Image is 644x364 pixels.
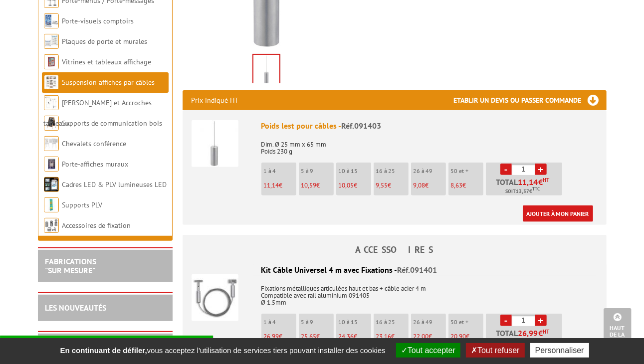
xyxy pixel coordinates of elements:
button: Tout accepter [396,343,460,358]
p: 50 et + [451,168,483,175]
span: 22,00 [414,332,429,341]
a: Plaques de porte et murales [62,37,148,46]
p: € [339,182,371,189]
p: 26 à 49 [414,319,446,326]
p: € [264,182,296,189]
button: Personnaliser (fenêtre modale) [530,343,589,358]
span: 23,16 [376,332,392,341]
p: Prix indiqué HT [192,90,239,110]
p: 26 à 49 [414,168,446,175]
span: vous acceptez l'utilisation de services tiers pouvant installer des cookies [55,346,390,355]
span: 8,63 [451,181,463,189]
a: Porte-visuels comptoirs [62,16,134,25]
a: Chevalets conférence [62,139,127,148]
a: Ajouter à mon panier [523,205,593,222]
p: € [301,182,334,189]
p: Fixations métalliques articulées haut et bas + câble acier 4 m Compatible avec rail aluminium 091... [192,278,598,306]
a: Supports de communication bois [62,119,163,128]
p: 16 à 25 [376,168,409,175]
span: € [538,178,543,186]
span: 10,05 [339,181,354,189]
h3: Etablir un devis ou passer commande [454,90,607,110]
a: Cadres LED & PLV lumineuses LED [62,180,167,189]
span: Réf.091403 [342,121,382,131]
span: 20,90 [451,332,466,341]
a: Accessoires de fixation [62,221,131,230]
a: Supports PLV [62,200,103,209]
div: Kit Câble Universel 4 m avec Fixations - [192,264,598,276]
span: Réf.091401 [398,265,437,275]
span: 11,14 [264,181,279,189]
p: € [301,333,334,340]
p: € [376,182,409,189]
img: Chevalets conférence [44,136,59,151]
img: Cadres LED & PLV lumineuses LED [44,177,59,192]
span: 13,37 [516,187,529,195]
p: 16 à 25 [376,319,409,326]
p: 1 à 4 [264,319,296,326]
a: Suspension affiches par câbles [62,78,155,87]
img: Porte-affiches muraux [44,157,59,172]
p: € [451,182,483,189]
span: 24,36 [339,332,354,341]
a: + [535,164,547,175]
sup: TTC [532,186,540,191]
p: € [339,333,371,340]
sup: HT [543,328,549,335]
div: Poids lest pour câbles - [261,120,598,132]
span: 26,99 [264,332,279,341]
p: € [264,333,296,340]
img: suspendus_par_cables_091403_1.jpg [253,55,279,86]
p: 10 à 15 [339,319,371,326]
p: € [451,333,483,340]
img: Vitrines et tableaux affichage [44,54,59,69]
a: LES NOUVEAUTÉS [45,303,107,313]
a: FABRICATIONS"Sur Mesure" [45,256,97,275]
p: Total [488,329,562,347]
a: - [500,315,512,326]
button: Tout refuser [466,343,524,358]
p: Total [488,178,562,195]
img: Poids lest pour câbles [192,120,238,167]
p: 5 à 9 [301,319,334,326]
a: - [500,164,512,175]
img: Accessoires de fixation [44,218,59,233]
strong: En continuant de défiler, [60,346,147,355]
sup: HT [543,177,549,183]
a: Porte-affiches muraux [62,160,129,169]
img: Suspension affiches par câbles [44,75,59,90]
p: Dim. Ø 25 mm x 65 mm Poids 230 g [261,134,598,155]
span: € [518,329,549,337]
p: € [414,333,446,340]
a: + [535,315,547,326]
img: Kit Câble Universel 4 m avec Fixations [192,274,238,321]
h4: ACCESSOIRES [183,245,607,255]
span: 9,08 [414,181,426,189]
img: Porte-visuels comptoirs [44,13,59,28]
span: 9,55 [376,181,388,189]
p: € [376,333,409,340]
p: 5 à 9 [301,168,334,175]
p: 1 à 4 [264,168,296,175]
a: Haut de la page [604,308,632,349]
p: € [414,182,446,189]
a: Vitrines et tableaux affichage [62,57,152,66]
img: Cimaises et Accroches tableaux [44,95,59,110]
img: Supports PLV [44,197,59,212]
span: 11,14 [518,178,538,186]
a: [PERSON_NAME] et Accroches tableaux [44,98,152,128]
span: 25,65 [301,332,317,341]
p: 50 et + [451,319,483,326]
span: Soit € [505,187,540,195]
img: Plaques de porte et murales [44,34,59,49]
span: 26,99 [518,329,538,337]
span: 10,59 [301,181,317,189]
p: 10 à 15 [339,168,371,175]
